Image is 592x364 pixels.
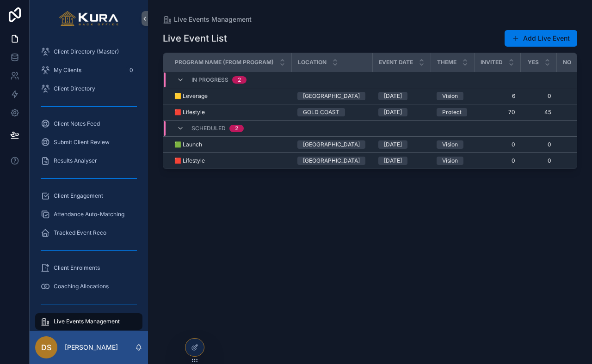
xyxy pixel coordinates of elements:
[54,67,81,74] span: My Clients
[54,192,103,200] span: Client Engagement
[174,92,286,100] a: 🟨 Leverage
[54,48,119,55] span: Client Directory (Master)
[54,120,100,127] span: Client Notes Feed
[174,157,286,164] a: 🟥 Lifestyle
[378,92,425,100] a: [DATE]
[54,157,97,164] span: Results Analyser
[528,59,539,66] span: YES
[480,141,515,148] a: 0
[379,59,413,66] span: Event Date
[562,92,584,100] a: 1
[378,140,425,149] a: [DATE]
[442,108,462,116] div: Protect
[480,92,515,100] a: 6
[297,140,367,149] a: [GEOGRAPHIC_DATA]
[35,313,142,330] a: Live Events Management
[174,141,286,148] a: 🟩 Launch
[174,109,286,116] a: 🟥 Lifestyle
[442,92,458,100] div: Vision
[35,80,142,97] a: Client Directory
[297,157,367,165] a: [GEOGRAPHIC_DATA]
[481,59,503,66] span: Invited
[54,139,110,146] span: Submit Client Review
[65,343,118,352] p: [PERSON_NAME]
[174,15,252,24] span: Live Events Management
[54,264,100,272] span: Client Enrolments
[303,157,360,165] div: [GEOGRAPHIC_DATA]
[526,92,551,100] a: 0
[297,108,367,116] a: GOLD COAST
[437,140,469,149] a: Vision
[191,76,228,84] span: In progress
[54,229,106,237] span: Tracked Event Reco
[378,108,425,116] a: [DATE]
[174,157,205,164] span: 🟥 Lifestyle
[35,260,142,276] a: Client Enrolments
[384,140,402,149] div: [DATE]
[384,157,402,165] div: [DATE]
[562,141,584,148] a: 0
[298,59,327,66] span: Location
[54,85,95,92] span: Client Directory
[526,141,551,148] a: 0
[297,92,367,100] a: [GEOGRAPHIC_DATA]
[35,224,142,241] a: Tracked Event Reco
[35,62,142,79] a: My Clients0
[175,59,274,66] span: Program Name (from Program)
[235,125,238,132] div: 2
[562,109,584,116] a: 1
[163,15,252,24] a: Live Events Management
[54,318,120,325] span: Live Events Management
[384,92,402,100] div: [DATE]
[437,59,456,66] span: Theme
[41,342,51,353] span: DS
[303,140,360,149] div: [GEOGRAPHIC_DATA]
[505,30,577,47] button: Add Live Event
[174,92,208,100] span: 🟨 Leverage
[163,32,227,45] h1: Live Event List
[35,188,142,204] a: Client Engagement
[35,278,142,295] a: Coaching Allocations
[59,11,119,26] img: App logo
[303,108,339,116] div: GOLD COAST
[35,134,142,151] a: Submit Client Review
[437,92,469,100] a: Vision
[480,157,515,164] a: 0
[442,140,458,149] div: Vision
[562,157,584,164] a: 0
[442,157,458,165] div: Vision
[30,37,148,331] div: scrollable content
[384,108,402,116] div: [DATE]
[437,108,469,116] a: Protect
[526,109,551,116] a: 45
[35,152,142,169] a: Results Analyser
[35,206,142,223] a: Attendance Auto-Matching
[35,115,142,132] a: Client Notes Feed
[35,43,142,60] a: Client Directory (Master)
[303,92,360,100] div: [GEOGRAPHIC_DATA]
[526,157,551,164] a: 0
[378,157,425,165] a: [DATE]
[174,141,202,148] span: 🟩 Launch
[191,125,226,132] span: Scheduled
[174,109,205,116] span: 🟥 Lifestyle
[54,283,109,290] span: Coaching Allocations
[480,109,515,116] a: 70
[126,65,137,76] div: 0
[54,211,124,218] span: Attendance Auto-Matching
[238,76,241,84] div: 2
[563,59,571,66] span: NO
